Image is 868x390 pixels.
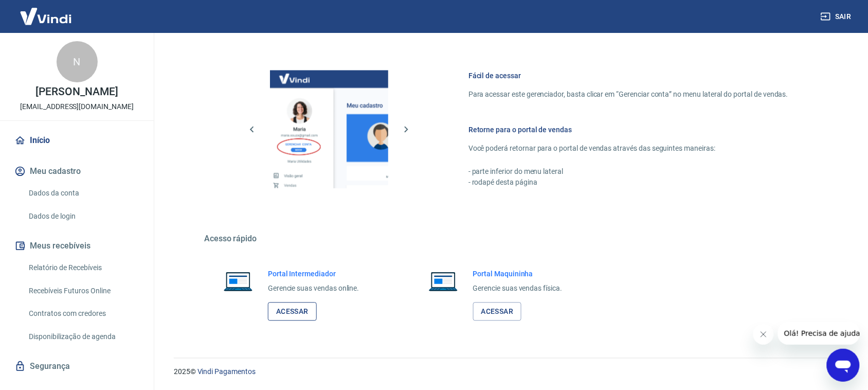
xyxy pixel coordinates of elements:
a: Contratos com credores [25,303,141,324]
div: N [57,41,98,82]
p: Para acessar este gerenciador, basta clicar em “Gerenciar conta” no menu lateral do portal de ven... [468,90,788,100]
p: Gerencie suas vendas online. [268,283,359,294]
a: Disponibilização de agenda [25,326,141,347]
a: Início [12,129,141,152]
a: Dados da conta [25,183,141,204]
img: Imagem de um notebook aberto [216,269,260,294]
p: 2025 © [174,367,843,378]
p: [EMAIL_ADDRESS][DOMAIN_NAME] [20,101,134,112]
span: Olá! Precisa de ajuda? [6,7,86,15]
img: Imagem da dashboard mostrando o botão de gerenciar conta na sidebar no lado esquerdo [270,70,388,189]
iframe: Mensagem da empresa [778,322,860,345]
p: [PERSON_NAME] [35,86,118,97]
h5: Acesso rápido [204,234,813,244]
iframe: Botão para abrir a janela de mensagens [827,349,860,382]
a: Dados de login [25,206,141,227]
img: Vindi [12,1,79,32]
a: Relatório de Recebíveis [25,257,141,278]
a: Segurança [12,355,141,378]
h6: Portal Intermediador [268,269,359,279]
h6: Fácil de acessar [468,71,788,81]
button: Meus recebíveis [12,235,141,257]
p: - rodapé desta página [468,178,788,188]
button: Sair [819,7,856,26]
p: Gerencie suas vendas física. [473,283,563,294]
a: Acessar [268,303,317,322]
a: Vindi Pagamentos [197,368,256,376]
a: Recebíveis Futuros Online [25,280,141,302]
iframe: Fechar mensagem [753,324,774,345]
h6: Portal Maquininha [473,269,563,279]
h6: Retorne para o portal de vendas [468,125,788,135]
a: Acessar [473,303,522,322]
img: Imagem de um notebook aberto [422,269,465,294]
p: - parte inferior do menu lateral [468,167,788,178]
p: Você poderá retornar para o portal de vendas através das seguintes maneiras: [468,144,788,154]
button: Meu cadastro [12,160,141,183]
